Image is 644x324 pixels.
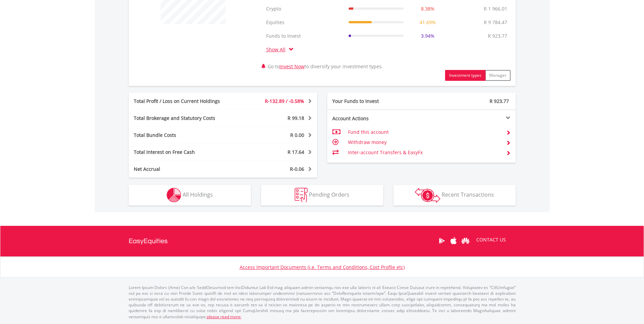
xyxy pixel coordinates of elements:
[442,191,494,198] span: Recent Transactions
[484,29,511,43] td: R 923.77
[327,115,422,122] div: Account Actions
[263,16,345,29] td: Equities
[183,191,213,198] span: All Holdings
[407,2,448,16] td: 8.38%
[167,188,181,202] img: holdings-wht.png
[480,2,511,16] td: R 1 966.01
[290,132,304,138] span: R 0.00
[407,29,448,43] td: 3.94%
[436,230,448,251] a: Google Play
[288,115,304,121] span: R 99.18
[490,98,509,104] span: R 923.77
[415,188,440,203] img: transactions-zar-wht.png
[472,230,511,249] a: CONTACT US
[129,166,239,173] div: Net Accrual
[261,185,383,205] button: Pending Orders
[288,149,304,155] span: R 17.64
[207,314,241,320] a: please read more:
[129,98,239,105] div: Total Profit / Loss on Current Holdings
[485,70,511,81] button: Manager
[290,166,304,172] span: R-0.06
[327,98,422,105] div: Your Funds to Invest
[407,16,448,29] td: 41.69%
[445,70,485,81] button: Investment types
[129,149,239,156] div: Total Interest on Free Cash
[348,147,500,158] td: Inter-account Transfers & EasyFx
[240,264,405,270] a: Access Important Documents (i.e. Terms and Conditions, Cost Profile etc)
[263,29,345,43] td: Funds to Invest
[393,185,516,205] button: Recent Transactions
[129,132,239,139] div: Total Bundle Costs
[266,46,289,53] a: Show All
[129,226,168,256] a: EasyEquities
[448,230,460,251] a: Apple
[348,137,500,147] td: Withdraw money
[480,16,511,29] td: R 9 784.47
[309,191,349,198] span: Pending Orders
[129,115,239,122] div: Total Brokerage and Statutory Costs
[265,98,304,104] span: R-132.89 / -0.58%
[295,188,308,202] img: pending_instructions-wht.png
[279,63,305,70] a: Invest Now
[348,127,500,137] td: Fund this account
[460,230,472,251] a: Huawei
[129,285,516,320] p: Lorem Ipsum Dolors (Ame) Con a/e SeddOeiusmod tem InciDiduntut Lab Etd mag aliquaen admin veniamq...
[263,2,345,16] td: Crypto
[129,185,251,205] button: All Holdings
